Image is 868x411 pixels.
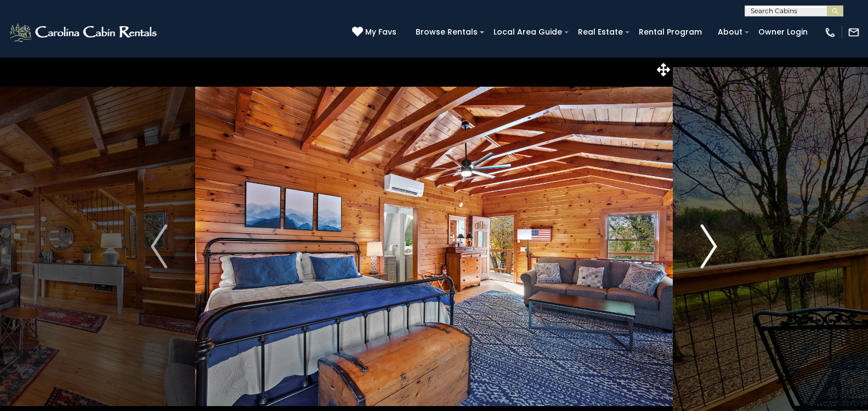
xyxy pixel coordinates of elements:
a: Real Estate [572,24,628,41]
a: My Favs [352,26,399,38]
a: Local Area Guide [488,24,568,41]
a: Browse Rentals [410,24,483,41]
img: arrow [151,224,167,268]
a: Owner Login [753,24,813,41]
img: mail-regular-white.png [848,26,860,38]
img: phone-regular-white.png [824,26,836,38]
img: arrow [701,224,717,268]
img: White-1-2.png [8,21,160,43]
span: My Favs [365,26,396,38]
a: About [712,24,748,41]
a: Rental Program [633,24,707,41]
